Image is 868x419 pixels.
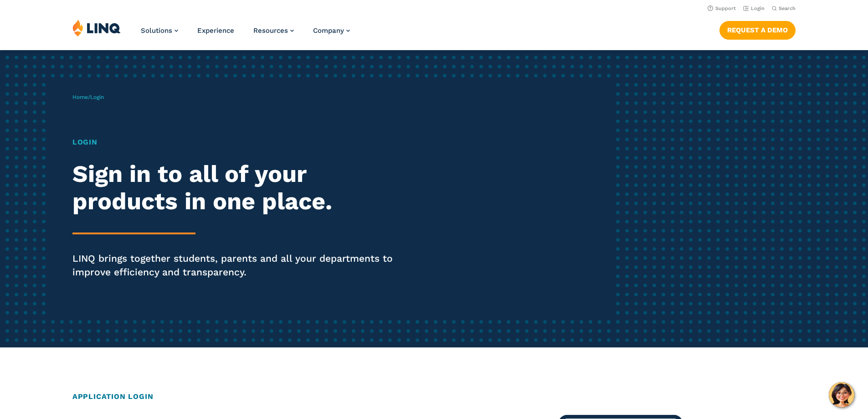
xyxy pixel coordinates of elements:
a: Home [72,94,88,100]
h2: Application Login [72,391,796,402]
nav: Primary Navigation [141,19,350,49]
a: Request a Demo [719,21,796,39]
img: LINQ | K‑12 Software [72,19,121,36]
span: Solutions [141,26,172,35]
span: Company [313,26,344,35]
a: Experience [197,26,234,35]
a: Resources [253,26,294,35]
span: Search [779,5,796,11]
a: Login [743,5,765,11]
h1: Login [72,137,407,148]
a: Company [313,26,350,35]
h2: Sign in to all of your products in one place. [72,160,407,215]
span: Resources [253,26,288,35]
button: Open Search Bar [772,5,796,12]
span: / [72,94,104,100]
nav: Button Navigation [719,19,796,39]
a: Solutions [141,26,178,35]
span: Login [90,94,104,100]
p: LINQ brings together students, parents and all your departments to improve efficiency and transpa... [72,252,407,279]
button: Hello, have a question? Let’s chat. [829,382,854,408]
a: Support [708,5,736,11]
